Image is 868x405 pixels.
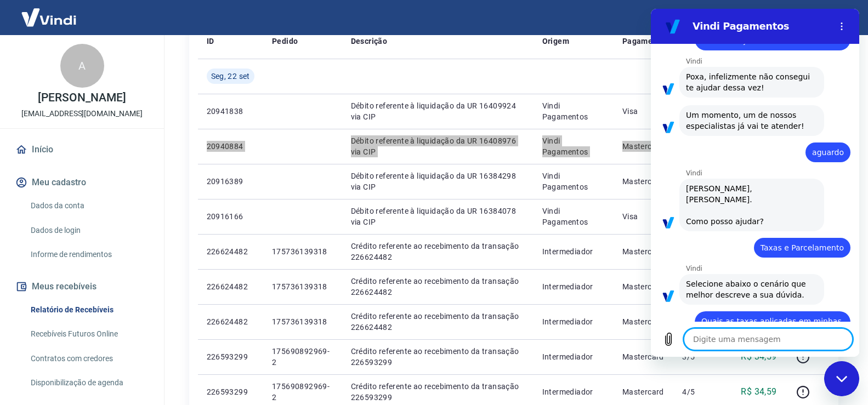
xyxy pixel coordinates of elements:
[272,246,333,257] p: 175736139318
[622,316,665,327] p: Mastercard
[741,385,776,398] p: R$ 34,59
[622,176,665,187] p: Mastercard
[622,386,665,397] p: Mastercard
[207,351,254,362] p: 226593299
[622,36,665,47] p: Pagamento
[272,381,333,403] p: 175690892969-2
[207,211,254,222] p: 20916166
[682,351,714,362] p: 3/5
[60,44,104,88] div: A
[542,351,605,362] p: Intermediador
[351,311,525,333] p: Crédito referente ao recebimento da transação 226624482
[542,206,605,227] p: Vindi Pagamentos
[351,241,525,263] p: Crédito referente ao recebimento da transação 226624482
[26,372,151,394] a: Disponibilização de agenda
[211,71,250,82] span: Seg, 22 set
[26,243,151,266] a: Informe de rendimentos
[26,219,151,242] a: Dados de login
[351,36,388,47] p: Descrição
[542,100,605,122] p: Vindi Pagamentos
[824,361,859,396] iframe: Botão para abrir a janela de mensagens, conversa em andamento
[542,281,605,292] p: Intermediador
[26,347,151,370] a: Contratos com credores
[682,386,714,397] p: 4/5
[207,106,254,117] p: 20941838
[542,316,605,327] p: Intermediador
[351,135,525,157] p: Débito referente à liquidação da UR 16408976 via CIP
[207,36,214,47] p: ID
[26,195,151,217] a: Dados da conta
[272,316,333,327] p: 175736139318
[815,8,855,28] button: Sair
[351,346,525,368] p: Crédito referente ao recebimento da transação 226593299
[351,206,525,227] p: Débito referente à liquidação da UR 16384078 via CIP
[351,276,525,298] p: Crédito referente ao recebimento da transação 226624482
[207,176,254,187] p: 20916389
[542,246,605,257] p: Intermediador
[272,36,298,47] p: Pedido
[207,316,254,327] p: 226624482
[622,246,665,257] p: Mastercard
[351,381,525,403] p: Crédito referente ao recebimento da transação 226593299
[351,100,525,122] p: Débito referente à liquidação da UR 16409924 via CIP
[272,346,333,368] p: 175690892969-2
[542,135,605,157] p: Vindi Pagamentos
[21,108,143,119] p: [EMAIL_ADDRESS][DOMAIN_NAME]
[272,281,333,292] p: 175736139318
[13,170,151,195] button: Meu cadastro
[622,106,665,117] p: Visa
[542,170,605,192] p: Vindi Pagamentos
[207,281,254,292] p: 226624482
[651,9,859,357] iframe: Janela de mensagens
[542,36,569,47] p: Origem
[207,246,254,257] p: 226624482
[622,141,665,152] p: Mastercard
[207,141,254,152] p: 20940884
[351,170,525,192] p: Débito referente à liquidação da UR 16384298 via CIP
[13,1,84,34] img: Vindi
[38,92,126,104] p: [PERSON_NAME]
[622,281,665,292] p: Mastercard
[26,299,151,321] a: Relatório de Recebíveis
[741,350,776,363] p: R$ 34,59
[13,138,151,162] a: Início
[26,323,151,345] a: Recebíveis Futuros Online
[622,351,665,362] p: Mastercard
[13,275,151,299] button: Meus recebíveis
[542,386,605,397] p: Intermediador
[622,211,665,222] p: Visa
[207,386,254,397] p: 226593299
